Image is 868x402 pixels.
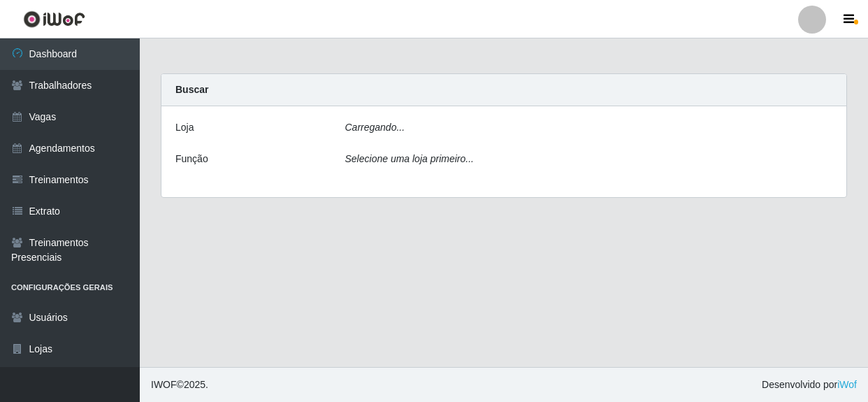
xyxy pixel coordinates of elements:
[151,378,208,392] span: © 2025 .
[345,153,474,164] i: Selecione uma loja primeiro...
[151,379,177,390] span: IWOF
[175,152,208,166] label: Função
[23,10,85,28] img: CoreUI Logo
[175,120,194,135] label: Loja
[762,378,857,392] span: Desenvolvido por
[345,122,405,133] i: Carregando...
[175,84,208,95] strong: Buscar
[837,379,857,390] a: iWof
